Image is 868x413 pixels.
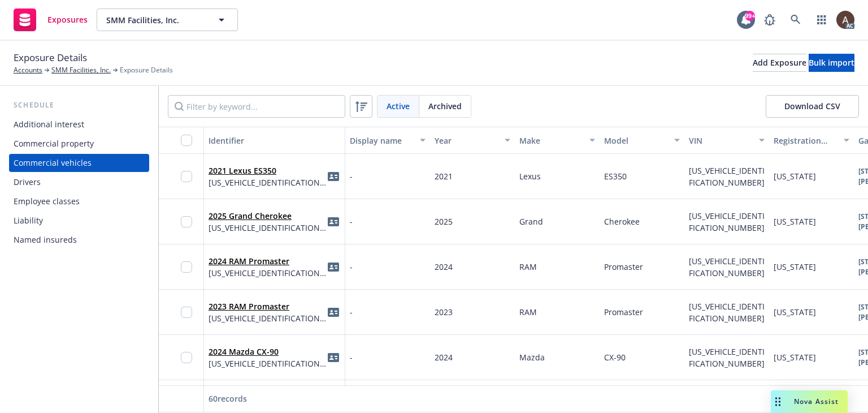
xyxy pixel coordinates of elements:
span: [US_VEHICLE_IDENTIFICATION_NUMBER] [689,165,765,188]
span: 2025 [435,216,453,227]
button: Identifier [204,127,345,154]
a: Accounts [14,65,42,75]
a: Liability [9,212,149,230]
a: 2025 Grand Cherokee [209,210,292,221]
span: - [350,261,353,273]
div: Make [519,135,583,147]
div: Display name [350,135,413,147]
div: Drivers [14,173,41,191]
span: Active [387,100,410,112]
button: Download CSV [766,95,859,118]
a: Drivers [9,173,149,191]
span: CX-90 [604,352,626,363]
div: Named insureds [14,231,77,249]
a: Switch app [810,8,833,31]
span: [US_VEHICLE_IDENTIFICATION_NUMBER] [689,346,765,369]
span: 2024 RAM Promaster [209,255,327,267]
button: Bulk import [809,54,854,72]
div: Liability [14,212,43,230]
span: Nova Assist [794,397,839,406]
a: idCard [327,170,340,183]
span: SMM Facilities, Inc. [106,14,204,26]
span: [US_VEHICLE_IDENTIFICATION_NUMBER] [689,210,765,233]
span: [US_VEHICLE_IDENTIFICATION_NUMBER] [209,222,327,234]
button: Year [430,127,515,154]
span: Exposure Details [120,65,173,75]
button: Make [515,127,600,154]
button: VIN [684,127,769,154]
div: Model [604,135,667,147]
button: Model [600,127,684,154]
a: Named insureds [9,231,149,249]
a: 2021 Lexus ES350 [209,165,276,176]
a: Commercial property [9,135,149,153]
div: Identifier [209,135,340,147]
div: Schedule [9,100,149,111]
span: 2021 Lexus ES350 [209,165,327,177]
span: [US_STATE] [774,171,816,182]
div: Commercial vehicles [14,154,92,172]
span: [US_VEHICLE_IDENTIFICATION_NUMBER] [209,358,327,369]
button: Add Exposure [753,54,806,72]
div: Drag to move [771,390,785,413]
button: Nova Assist [771,390,848,413]
a: idCard [327,215,340,229]
span: 2023 RAM Promaster [209,300,327,312]
span: Grand [519,216,543,227]
span: - [350,170,353,182]
div: Bulk import [809,54,854,71]
div: Year [435,135,498,147]
span: - [350,306,353,318]
span: RAM [519,307,537,317]
span: 2023 [435,307,453,317]
div: 99+ [745,11,755,21]
span: Exposure Details [14,50,87,65]
a: idCard [327,306,340,319]
a: 2024 RAM Promaster [209,256,289,266]
input: Toggle Row Selected [181,216,192,227]
input: Select all [181,135,192,146]
a: Commercial vehicles [9,154,149,172]
a: SMM Facilities, Inc. [51,65,111,75]
span: [US_VEHICLE_IDENTIFICATION_NUMBER] [209,312,327,324]
span: 2024 [435,352,453,363]
a: idCard [327,260,340,274]
div: VIN [689,135,752,147]
span: RAM [519,261,537,272]
a: Additional interest [9,115,149,134]
a: 2023 RAM Promaster [209,301,289,312]
span: Lexus [519,171,541,182]
a: Exposures [9,4,92,36]
span: [US_VEHICLE_IDENTIFICATION_NUMBER] [209,177,327,188]
img: photo [836,11,854,29]
input: Filter by keyword... [168,95,345,118]
span: Promaster [604,307,643,317]
span: - [350,351,353,363]
div: Employee classes [14,192,80,210]
span: 2025 Grand Cherokee [209,210,327,222]
a: Employee classes [9,192,149,210]
span: 2024 [435,261,453,272]
button: Registration state [769,127,854,154]
span: 60 records [209,393,247,404]
span: Promaster [604,261,643,272]
span: ES350 [604,171,627,182]
input: Toggle Row Selected [181,261,192,273]
span: Mazda [519,352,545,363]
span: [US_STATE] [774,307,816,317]
span: [US_STATE] [774,216,816,227]
span: Archived [428,100,462,112]
a: Report a Bug [758,8,781,31]
input: Toggle Row Selected [181,171,192,182]
div: Add Exposure [753,54,806,71]
a: idCard [327,351,340,364]
span: Exposures [47,15,88,24]
div: Additional interest [14,115,84,134]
